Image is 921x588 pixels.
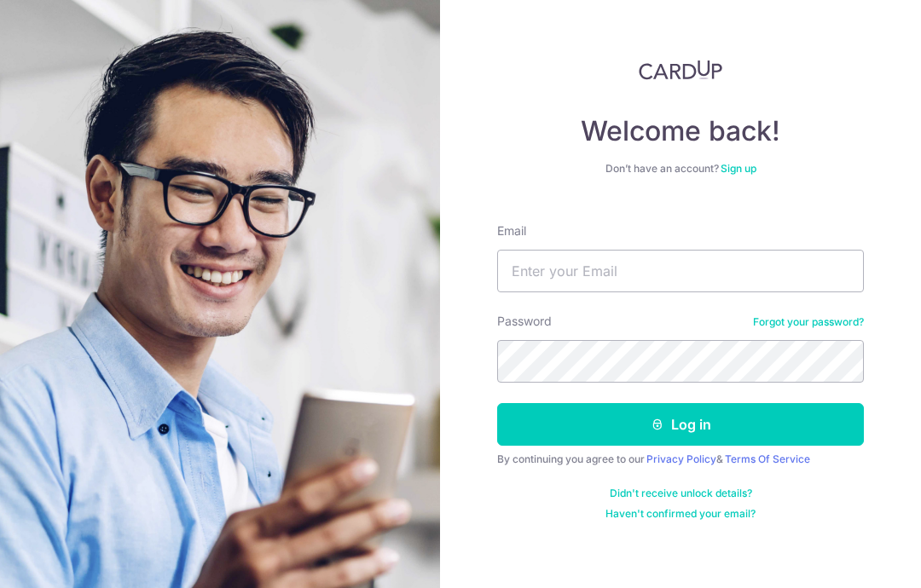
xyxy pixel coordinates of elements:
a: Forgot your password? [753,315,864,329]
img: CardUp Logo [639,60,722,80]
a: Terms Of Service [725,453,810,465]
button: Log in [497,403,864,446]
h4: Welcome back! [497,114,864,148]
div: Don’t have an account? [497,162,864,176]
input: Enter your Email [497,250,864,292]
div: By continuing you agree to our & [497,453,864,466]
a: Privacy Policy [646,453,716,465]
a: Sign up [721,162,756,175]
label: Email [497,222,526,239]
a: Didn't receive unlock details? [610,487,752,500]
label: Password [497,313,552,330]
a: Haven't confirmed your email? [605,507,756,521]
